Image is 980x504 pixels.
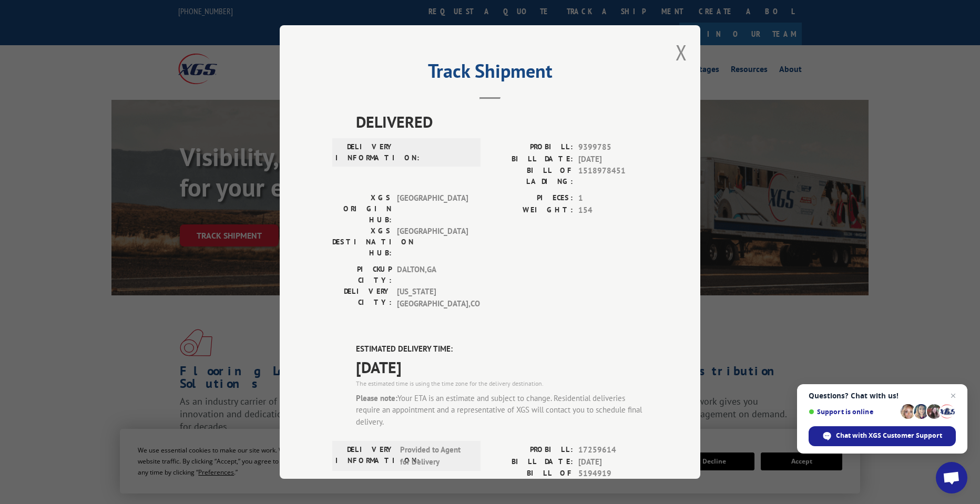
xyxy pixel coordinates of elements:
strong: Please note: [356,393,397,403]
span: 5194919 [578,468,648,490]
div: Open chat [936,462,967,493]
label: PROBILL: [490,444,573,456]
button: Close modal [676,38,687,66]
span: 9399785 [578,141,648,153]
label: BILL OF LADING: [490,165,573,187]
span: [DATE] [578,456,648,468]
span: [DATE] [356,355,648,379]
span: [DATE] [578,153,648,166]
label: DELIVERY CITY: [332,286,392,310]
span: 1518978451 [578,165,648,187]
span: Support is online [809,408,897,416]
span: Chat with XGS Customer Support [836,431,942,440]
div: Your ETA is an estimate and subject to change. Residential deliveries require an appointment and ... [356,393,648,428]
div: Chat with XGS Customer Support [809,426,956,446]
label: XGS DESTINATION HUB: [332,225,392,259]
label: BILL DATE: [490,456,573,468]
label: PICKUP CITY: [332,264,392,286]
label: WEIGHT: [490,204,573,217]
span: 154 [578,204,648,217]
label: PIECES: [490,192,573,204]
span: [GEOGRAPHIC_DATA] [397,192,468,225]
label: BILL DATE: [490,153,573,166]
span: DALTON , GA [397,264,468,286]
div: The estimated time is using the time zone for the delivery destination. [356,379,648,388]
span: Provided to Agent for Delivery [400,444,471,468]
label: ESTIMATED DELIVERY TIME: [356,343,648,355]
span: 17259614 [578,444,648,456]
span: DELIVERED [356,110,648,133]
span: Close chat [947,389,959,402]
span: 1 [578,192,648,204]
label: PROBILL: [490,141,573,153]
span: [US_STATE][GEOGRAPHIC_DATA] , CO [397,286,468,310]
label: BILL OF LADING: [490,468,573,490]
label: XGS ORIGIN HUB: [332,192,392,225]
label: DELIVERY INFORMATION: [335,444,395,468]
label: DELIVERY INFORMATION: [335,141,395,163]
h2: Track Shipment [332,64,648,84]
span: [GEOGRAPHIC_DATA] [397,225,468,259]
span: Questions? Chat with us! [809,392,956,400]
